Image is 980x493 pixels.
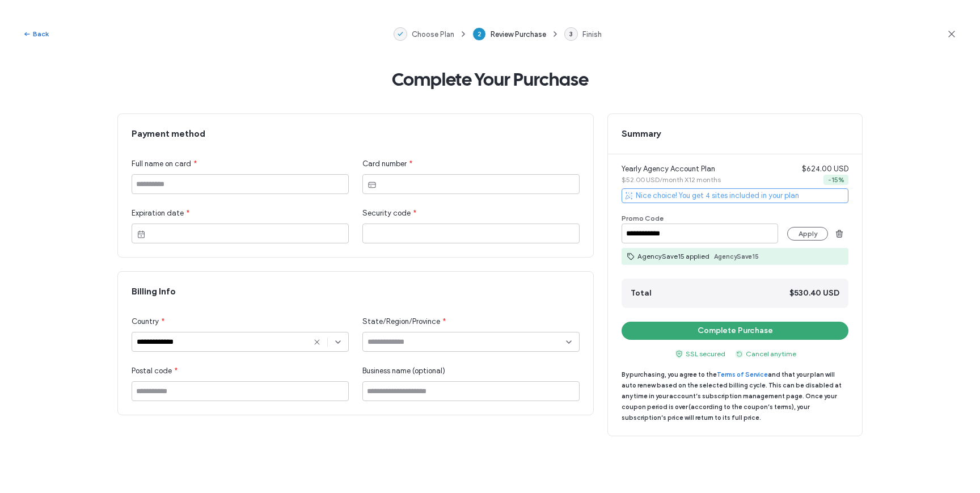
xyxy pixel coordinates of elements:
[362,208,411,219] span: Security code
[714,252,759,261] span: AgencySave15
[367,229,575,239] iframe: Secure CVC input frame
[717,370,768,378] a: Terms of Service
[392,68,589,91] span: Complete Your Purchase
[802,163,848,175] span: $624.00 USD
[608,128,862,140] span: Summary
[132,128,580,140] span: Payment method
[132,316,159,327] span: Country
[362,158,407,170] span: Card number
[150,229,344,239] iframe: Secure expiration date input frame
[674,349,725,359] span: SSL secured
[828,175,844,184] span: -15%
[622,214,664,222] span: Promo Code
[622,370,842,422] span: By purchasing, you agree to the and that your plan will auto renew based on the selected billing ...
[132,365,172,377] span: Postal code
[23,27,49,41] button: Back
[622,322,848,340] button: Complete Purchase
[789,288,839,299] span: $530.40 USD
[132,158,191,170] span: Full name on card
[622,188,848,203] span: Nice choice! You get 4 sites included in your plan
[734,349,796,359] span: Cancel anytime
[132,208,184,219] span: Expiration date
[637,251,709,262] span: AgencySave15 applied
[132,285,580,298] span: Billing Info
[622,163,788,175] span: Yearly Agency Account Plan
[787,227,828,241] button: Apply
[631,288,651,299] span: Total
[362,316,440,327] span: State/Region/Province
[412,30,454,39] span: Choose Plan
[362,365,445,377] span: Business name (optional)
[381,180,575,189] iframe: Secure card number input frame
[622,175,777,185] span: $52.00 USD/month X12 months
